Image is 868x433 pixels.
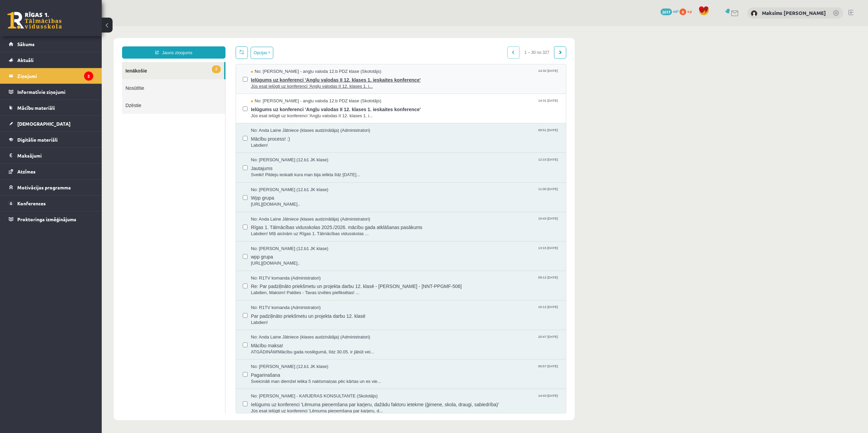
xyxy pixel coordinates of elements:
a: 0 xp [679,8,695,14]
a: [DEMOGRAPHIC_DATA] [9,116,93,131]
span: No: R1TV komanda (Administratori) [149,249,219,255]
span: No: [PERSON_NAME] - angļu valoda 12.b PDZ klase (Skolotājs) [149,42,280,49]
span: 10:43 [DATE] [435,190,457,195]
a: Proktoringa izmēģinājums [9,211,93,227]
span: Proktoringa izmēģinājums [17,216,76,222]
span: No: Anda Laine Jātniece (klases audzinātāja) (Administratori) [149,101,269,108]
span: 14:32 [DATE] [435,42,457,47]
a: Aktuāli [9,52,93,68]
a: Dzēstie [20,70,123,88]
span: 12:15 [DATE] [435,131,457,136]
a: No: R1TV komanda (Administratori) 10:12 [DATE] Par padziļināto priekšmetu un projekta darbu 12. k... [149,279,457,300]
span: 0 [679,8,686,15]
a: Rīgas 1. Tālmācības vidusskola [7,12,62,29]
span: No: [PERSON_NAME] - angļu valoda 12.b PDZ klase (Skolotājs) [149,72,280,78]
span: mP [673,8,678,14]
a: Jauns ziņojums [20,20,124,33]
span: Ielūgums uz konferenci 'Angļu valodas II 12. klases 1. ieskaites konference' [149,78,457,87]
a: No: [PERSON_NAME] (12.b1 JK klase) 13:15 [DATE] wpp grupa [URL][DOMAIN_NAME].. [149,220,457,241]
span: Sveiki! Pildeju ieskaiti kura man bija ielikta līdz [DATE]... [149,146,457,152]
a: Sākums [9,36,93,52]
span: Konferences [17,200,46,206]
span: [DEMOGRAPHIC_DATA] [17,121,71,127]
span: Jūs esat ielūgti uz konferenci 'Lēmuma pieņemšana par karjeru, d... [149,382,457,388]
a: Informatīvie ziņojumi [9,84,93,100]
a: Mācību materiāli [9,100,93,116]
a: Maksims [PERSON_NAME] [762,9,826,16]
span: xp [687,8,692,14]
a: Digitālie materiāli [9,132,93,147]
span: Labdien, Maksim! Paldies - Tavas izvēles piefiksētas! ... [149,264,457,270]
a: No: R1TV komanda (Administratori) 09:12 [DATE] Re: Par padziļināto priekšmetu un projekta darbu 1... [149,249,457,270]
span: Rīgas 1. Tālmācības vidusskolas 2025./2026. mācību gada atklāšanas pasākums [149,196,457,205]
span: Jautajums [149,137,457,146]
span: No: [PERSON_NAME] - KARJERAS KONSULTANTE (Skolotājs) [149,367,276,373]
span: Pagarinašana [149,344,457,352]
a: 2617 mP [660,8,678,14]
span: Jūs esat ielūgti uz konferenci 'Angļu valodas II 12. klases 1. i... [149,57,457,64]
span: Jūs esat ielūgti uz konferenci 'Angļu valodas II 12. klases 1. i... [149,87,457,93]
span: 11:00 [DATE] [435,161,457,166]
span: Ielūgums uz konferenci 'Lēmuma pieņemšana par karjeru, dažādu faktoru ietekme (ģimene, skola, dra... [149,373,457,382]
span: Labdien! Mīļi aicinām uz Rīgas 1. Tālmācības vidusskolas ... [149,205,457,211]
span: Digitālie materiāli [17,137,58,143]
span: Mācību materiāli [17,105,55,111]
span: Mācību maksa! [149,314,457,323]
span: Atzīmes [17,168,36,174]
span: Sveicināti man diemžel ielika 5 naktsmaiņas pēc kārtas un es vie... [149,352,457,359]
span: No: [PERSON_NAME] (12.b1 JK klase) [149,220,226,226]
a: No: [PERSON_NAME] - angļu valoda 12.b PDZ klase (Skolotājs) 14:31 [DATE] Ielūgums uz konferenci '... [149,72,457,93]
legend: Maksājumi [17,148,93,163]
span: No: Anda Laine Jātniece (klases audzinātāja) (Administratori) [149,190,269,197]
span: 10:12 [DATE] [435,279,457,284]
span: 09:12 [DATE] [435,249,457,254]
span: No: Anda Laine Jātniece (klases audzinātāja) (Administratori) [149,308,269,314]
span: [URL][DOMAIN_NAME].. [149,234,457,241]
span: Re: Par padziļināto priekšmetu un projekta darbu 12. klasē - [PERSON_NAME] - [NNT-PPGMF-506] [149,255,457,264]
span: 2 [110,39,119,47]
span: Mācību process! :) [149,108,457,116]
a: Nosūtītie [20,53,123,70]
span: 1 – 30 no 327 [418,20,453,33]
span: No: [PERSON_NAME] (12.b1 JK klase) [149,161,226,167]
legend: Ziņojumi [17,68,93,84]
span: Labdien! [149,293,457,300]
span: 00:57 [DATE] [435,337,457,343]
span: 2617 [660,8,672,15]
span: No: R1TV komanda (Administratori) [149,279,219,285]
span: [URL][DOMAIN_NAME].. [149,175,457,182]
span: ATGĀDINĀM!Mācību gada noslēgumā, līdz 30.05. ir jābūt vei... [149,323,457,329]
a: No: Anda Laine Jātniece (klases audzinātāja) (Administratori) 20:47 [DATE] Mācību maksa! ATGĀDINĀ... [149,308,457,329]
span: 20:47 [DATE] [435,308,457,313]
span: No: [PERSON_NAME] (12.b1 JK klase) [149,131,226,137]
a: No: [PERSON_NAME] (12.b1 JK klase) 12:15 [DATE] Jautajums Sveiki! Pildeju ieskaiti kura man bija ... [149,131,457,152]
a: No: Anda Laine Jātniece (klases audzinātāja) (Administratori) 09:51 [DATE] Mācību process! :) Lab... [149,101,457,122]
a: No: [PERSON_NAME] (12.b1 JK klase) 00:57 [DATE] Pagarinašana Sveicināti man diemžel ielika 5 nakt... [149,337,457,358]
a: Atzīmes [9,164,93,179]
a: No: Anda Laine Jātniece (klases audzinātāja) (Administratori) 10:43 [DATE] Rīgas 1. Tālmācības vi... [149,190,457,211]
span: 09:51 [DATE] [435,101,457,106]
a: Ziņojumi2 [9,68,93,84]
span: Labdien! [149,116,457,123]
span: Par padziļināto priekšmetu un projekta darbu 12. klasē [149,285,457,293]
a: Motivācijas programma [9,180,93,195]
span: Sākums [17,41,35,47]
span: Aktuāli [17,57,34,63]
a: No: [PERSON_NAME] - KARJERAS KONSULTANTE (Skolotājs) 14:43 [DATE] Ielūgums uz konferenci 'Lēmuma ... [149,367,457,388]
i: 2 [84,71,93,81]
span: 14:43 [DATE] [435,367,457,372]
button: Opcijas [149,21,172,33]
img: Maksims Mihails Blizņuks [751,10,757,17]
span: 14:31 [DATE] [435,72,457,77]
a: Konferences [9,195,93,211]
span: 13:15 [DATE] [435,220,457,225]
span: wpp grupa [149,226,457,234]
a: Maksājumi [9,148,93,163]
span: No: [PERSON_NAME] (12.b1 JK klase) [149,337,226,344]
a: No: [PERSON_NAME] - angļu valoda 12.b PDZ klase (Skolotājs) 14:32 [DATE] Ielūgums uz konferenci '... [149,42,457,63]
a: 2Ienākošie [20,36,122,53]
a: No: [PERSON_NAME] (12.b1 JK klase) 11:00 [DATE] Wpp grupa [URL][DOMAIN_NAME].. [149,161,457,182]
span: Ielūgums uz konferenci 'Angļu valodas II 12. klases 1. ieskaites konference' [149,49,457,57]
span: Wpp grupa [149,167,457,175]
span: Motivācijas programma [17,184,71,190]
